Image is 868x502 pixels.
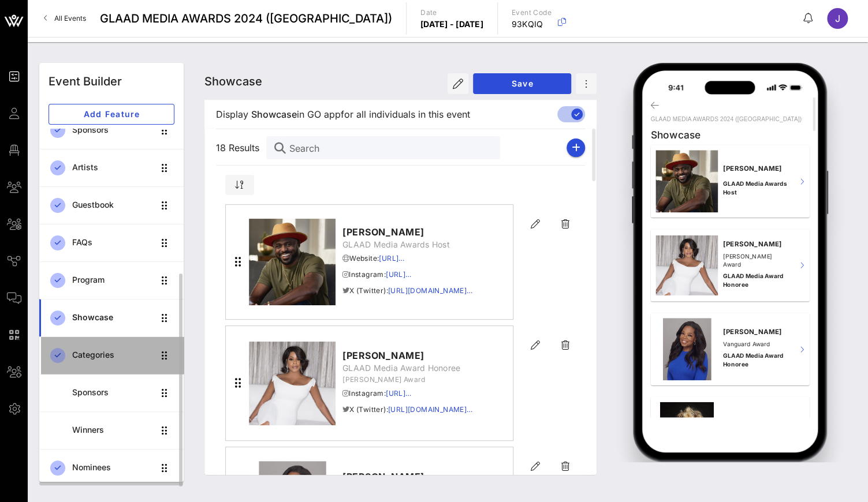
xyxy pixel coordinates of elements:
div: Showcase [650,128,809,141]
span: Website: [342,253,472,264]
a: Sponsors [39,111,184,149]
span: GLAAD Media Awards Host [342,239,472,250]
span: for all individuals in this event [341,107,470,121]
span: [PERSON_NAME] Award [342,374,472,385]
a: FAQs [39,224,184,261]
span: X (Twitter): [342,285,472,297]
p: Vanguard Award [723,340,789,348]
a: Winners [39,411,184,449]
p: [DATE] - [DATE] [420,18,483,30]
p: [PERSON_NAME] Award [723,252,789,268]
div: Artists [72,163,154,173]
div: Sponsors [72,388,154,398]
div: Sponsors [72,125,154,135]
div: J [827,8,848,29]
p: Event Code [512,7,552,18]
span: X (Twitter): [342,404,472,415]
span: Showcase [204,74,262,88]
span: [PERSON_NAME] [342,225,472,239]
div: FAQs [72,238,154,248]
a: Guestbook [39,186,184,224]
div: Event Builder [49,73,122,90]
span: GLAAD MEDIA AWARDS 2024 ([GEOGRAPHIC_DATA]) [100,10,392,27]
a: [URL][DOMAIN_NAME]… [388,405,473,414]
span: [PERSON_NAME] [342,349,472,362]
p: GLAAD Media Award Honoree [723,351,789,368]
p: [PERSON_NAME] [723,163,789,173]
button: Save [473,73,571,94]
a: Nominees [39,449,184,486]
p: [PERSON_NAME] [723,327,789,336]
span: J [835,13,840,24]
span: [PERSON_NAME] [342,470,472,484]
p: [PERSON_NAME] [723,238,789,248]
div: Program [72,275,154,285]
div: Nominees [72,463,154,473]
span: Instagram: [342,388,472,399]
div: GLAAD MEDIA AWARDS 2024 ([GEOGRAPHIC_DATA]) [650,115,809,123]
a: [URL]… [386,270,411,279]
span: Save [482,78,562,88]
span: Instagram: [342,269,472,280]
div: Guestbook [72,200,154,210]
a: All Events [37,9,93,28]
a: [URL]… [386,389,411,398]
button: Add Feature [49,104,174,125]
span: Showcase [251,107,297,121]
span: 18 Results [216,141,266,155]
div: Winners [72,425,154,435]
span: All Events [54,14,86,23]
a: Categories [39,336,184,374]
span: Add Feature [58,109,165,119]
a: Showcase [39,299,184,336]
span: GLAAD Media Award Honoree [342,362,472,374]
a: Program [39,261,184,299]
div: Showcase [72,313,154,323]
p: GLAAD Media Awards Host [723,179,789,196]
a: [URL][DOMAIN_NAME]… [388,286,473,295]
span: Display in GO app [216,107,470,121]
p: Date [420,7,483,18]
p: GLAAD Media Award Honoree [723,272,789,289]
div: Categories [72,350,154,360]
p: 93KQIQ [512,18,552,30]
a: Artists [39,149,184,186]
a: [URL]… [379,254,404,263]
a: Sponsors [39,374,184,411]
